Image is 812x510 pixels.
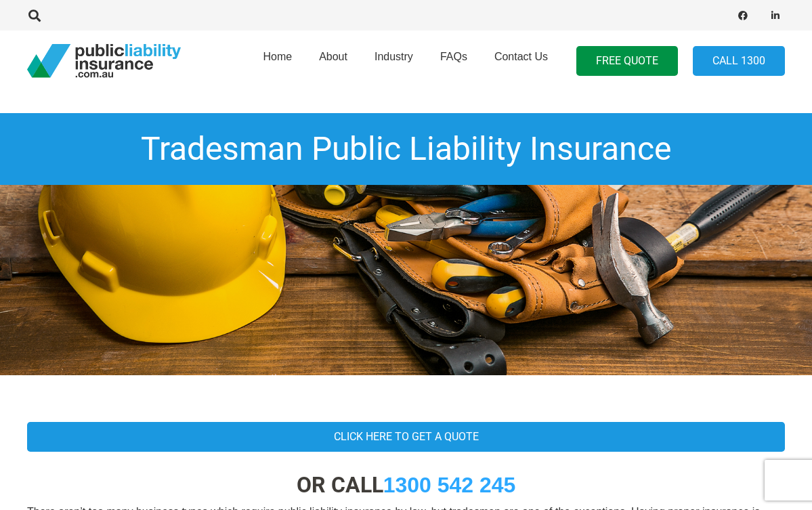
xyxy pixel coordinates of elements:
a: Industry [361,26,427,95]
a: pli_logotransparent [27,44,181,78]
a: About [305,26,361,95]
a: 1300 542 245 [383,473,516,497]
a: LinkedIn [766,6,785,25]
a: FAQs [427,26,481,95]
a: Contact Us [481,26,561,95]
span: FAQs [440,51,467,62]
strong: OR CALL [297,472,516,498]
span: Contact Us [494,51,548,62]
span: Industry [375,51,413,62]
a: Home [249,26,305,95]
a: Click here to get a quote [27,422,785,452]
a: Search [21,9,48,22]
a: FREE QUOTE [576,46,678,77]
a: Call 1300 [693,46,785,77]
a: Facebook [733,6,752,25]
span: About [319,51,347,62]
span: Home [263,51,292,62]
